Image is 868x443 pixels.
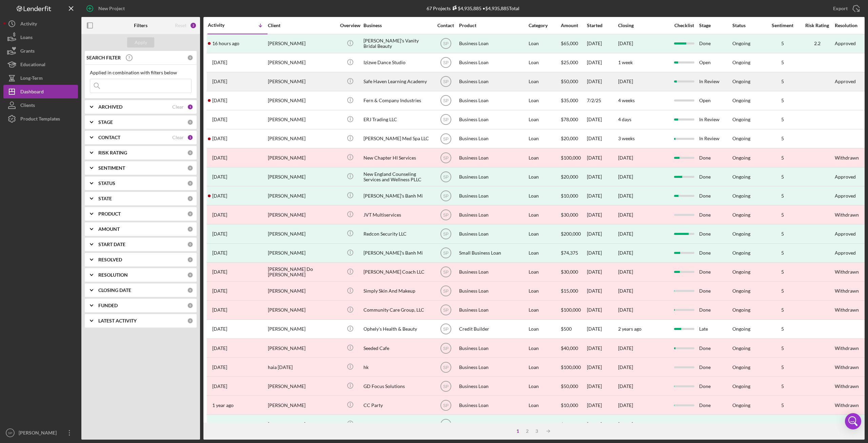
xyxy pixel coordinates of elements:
[561,59,578,65] span: $25,000
[835,307,859,313] div: Withdrawn
[363,35,431,53] div: [PERSON_NAME]'s Vanity Bridal Beauty
[529,23,560,28] div: Category
[699,206,732,224] div: Done
[766,174,800,180] div: 5
[443,270,448,275] text: SP
[363,282,431,300] div: Simply Skin And Makeup
[3,17,78,31] button: Activity
[835,174,856,180] div: Approved
[98,150,127,155] b: RISK RATING
[561,339,586,357] div: $40,000
[3,98,78,112] a: Clients
[187,226,193,232] div: 0
[561,23,586,28] div: Amount
[459,54,527,72] div: Business Loan
[766,307,800,313] div: 5
[135,37,147,48] div: Apply
[587,320,617,338] div: [DATE]
[699,301,732,319] div: Done
[3,71,78,85] a: Long-Term
[20,71,43,87] div: Long-Term
[363,339,431,357] div: Seeded Cafe
[561,225,586,243] div: $200,000
[20,31,33,46] div: Loans
[363,225,431,243] div: Redcon Security LLC
[98,165,125,171] b: SENTIMENT
[835,155,859,161] div: Withdrawn
[363,130,431,148] div: [PERSON_NAME] Med Spa LLC
[618,212,633,218] time: [DATE]
[699,73,732,91] div: In Review
[529,263,560,281] div: Loan
[268,244,336,262] div: [PERSON_NAME]
[268,111,336,129] div: [PERSON_NAME]
[268,35,336,53] div: [PERSON_NAME]
[459,130,527,148] div: Business Loan
[433,23,458,28] div: Contact
[766,193,800,199] div: 5
[459,206,527,224] div: Business Loan
[3,112,78,126] button: Product Templates
[587,282,617,300] div: [DATE]
[268,339,336,357] div: [PERSON_NAME]
[766,98,800,103] div: 5
[3,31,78,44] button: Loans
[618,135,635,141] time: 3 weeks
[732,23,765,28] div: Status
[529,92,560,110] div: Loan
[618,79,633,84] div: [DATE]
[529,149,560,167] div: Loan
[732,136,750,141] div: Ongoing
[187,165,193,171] div: 0
[529,168,560,186] div: Loan
[835,23,867,28] div: Resolution
[766,136,800,141] div: 5
[587,244,617,262] div: [DATE]
[172,104,184,110] div: Clear
[699,282,732,300] div: Done
[212,136,227,141] time: 2025-06-20 14:32
[699,35,732,53] div: Done
[268,282,336,300] div: [PERSON_NAME]
[363,168,431,186] div: New England Counseling Services and Wellness PLLC
[363,111,431,129] div: ERJ Trading LLC
[766,79,800,84] div: 5
[618,41,633,46] div: [DATE]
[529,73,560,91] div: Loan
[835,212,859,218] div: Withdrawn
[212,269,227,275] time: 2024-11-21 02:19
[732,79,750,84] div: Ongoing
[459,225,527,243] div: Business Loan
[618,23,669,28] div: Closing
[529,187,560,205] div: Loan
[618,116,631,122] time: 4 days
[443,136,448,141] text: SP
[212,250,227,256] time: 2025-03-21 23:14
[98,181,115,186] b: STATUS
[187,180,193,186] div: 0
[268,225,336,243] div: [PERSON_NAME]
[587,92,617,110] div: 7/2/25
[670,23,698,28] div: Checklist
[732,174,750,180] div: Ongoing
[268,263,336,281] div: [PERSON_NAME] Do [PERSON_NAME]
[587,149,617,167] div: [DATE]
[363,149,431,167] div: New Chapter HI Services
[212,212,227,218] time: 2025-04-09 18:26
[618,288,633,294] time: [DATE]
[20,85,44,100] div: Dashboard
[363,244,431,262] div: [PERSON_NAME]'s Banh Mi
[587,23,617,28] div: Started
[766,60,800,65] div: 5
[20,17,37,32] div: Activity
[212,155,227,161] time: 2025-05-28 22:17
[98,119,113,125] b: STAGE
[268,301,336,319] div: [PERSON_NAME]
[618,193,633,199] div: [DATE]
[98,196,112,201] b: STATE
[766,155,800,161] div: 5
[20,58,45,73] div: Educational
[766,250,800,256] div: 5
[587,73,617,91] div: [DATE]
